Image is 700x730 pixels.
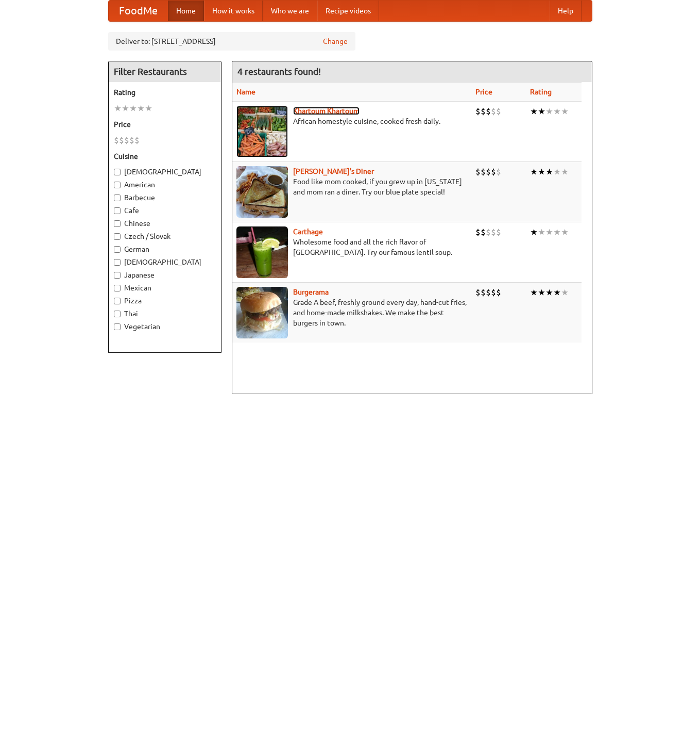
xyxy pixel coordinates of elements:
li: $ [475,287,481,298]
a: Help [550,1,582,21]
li: ★ [530,287,538,298]
a: [PERSON_NAME]'s Diner [293,167,374,175]
li: ★ [538,226,545,238]
li: $ [491,166,496,177]
li: $ [114,135,119,146]
li: ★ [545,166,553,177]
a: Recipe videos [317,1,379,21]
li: ★ [561,166,569,177]
a: Carthage [293,228,323,236]
label: Barbecue [114,192,216,203]
label: Cafe [114,205,216,216]
input: German [114,246,121,253]
li: $ [475,166,481,177]
a: Rating [530,88,552,96]
li: $ [491,287,496,298]
img: carthage.jpg [236,226,288,278]
input: Pizza [114,298,121,304]
li: ★ [122,103,129,114]
li: $ [134,135,140,146]
li: $ [486,287,491,298]
li: $ [486,226,491,238]
label: Pizza [114,296,216,306]
li: ★ [538,106,545,117]
li: ★ [114,103,122,114]
li: ★ [553,226,561,238]
a: FoodMe [109,1,168,21]
li: ★ [530,166,538,177]
li: ★ [538,287,545,298]
a: Price [475,88,492,96]
input: Czech / Slovak [114,233,121,240]
input: Cafe [114,207,121,214]
li: $ [481,226,486,238]
li: $ [486,166,491,177]
img: sallys.jpg [236,166,288,218]
input: Thai [114,311,121,317]
li: $ [486,106,491,117]
li: ★ [561,287,569,298]
h5: Cuisine [114,151,216,161]
li: $ [481,106,486,117]
img: burgerama.jpg [236,287,288,338]
label: Chinese [114,218,216,229]
img: khartoum.jpg [236,106,288,157]
p: Food like mom cooked, if you grew up in [US_STATE] and mom ran a diner. Try our blue plate special! [236,176,467,197]
li: ★ [545,226,553,238]
li: ★ [553,106,561,117]
h4: Filter Restaurants [109,61,221,82]
label: Mexican [114,283,216,293]
li: ★ [561,106,569,117]
p: Grade A beef, freshly ground every day, hand-cut fries, and home-made milkshakes. We make the bes... [236,297,467,328]
li: $ [496,166,501,177]
label: [DEMOGRAPHIC_DATA] [114,257,216,267]
li: ★ [530,106,538,117]
a: How it works [204,1,263,21]
a: Home [168,1,204,21]
li: ★ [145,103,152,114]
label: Thai [114,309,216,319]
li: $ [475,106,481,117]
li: $ [124,135,129,146]
li: ★ [538,166,545,177]
li: $ [481,166,486,177]
input: Vegetarian [114,323,121,330]
input: Japanese [114,272,121,279]
a: Burgerama [293,288,329,296]
li: ★ [129,103,137,114]
li: $ [129,135,134,146]
label: Czech / Slovak [114,231,216,241]
a: Change [323,36,348,46]
b: Khartoum Khartoum [293,107,360,115]
li: $ [491,226,496,238]
li: ★ [561,226,569,238]
li: $ [475,226,481,238]
input: American [114,182,121,188]
li: ★ [530,226,538,238]
li: $ [481,287,486,298]
li: $ [496,287,501,298]
input: Mexican [114,285,121,291]
p: African homestyle cuisine, cooked fresh daily. [236,116,467,126]
div: Deliver to: [STREET_ADDRESS] [108,32,355,51]
h5: Rating [114,87,216,98]
li: ★ [553,166,561,177]
li: $ [119,135,124,146]
li: $ [496,226,501,238]
ng-pluralize: 4 restaurants found! [237,67,321,76]
label: Japanese [114,270,216,280]
li: ★ [545,287,553,298]
label: German [114,244,216,254]
li: $ [491,106,496,117]
p: Wholesome food and all the rich flavor of [GEOGRAPHIC_DATA]. Try our famous lentil soup. [236,237,467,257]
li: ★ [545,106,553,117]
input: [DEMOGRAPHIC_DATA] [114,259,121,266]
input: [DEMOGRAPHIC_DATA] [114,169,121,175]
h5: Price [114,119,216,129]
a: Name [236,88,255,96]
input: Chinese [114,220,121,227]
label: American [114,180,216,190]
